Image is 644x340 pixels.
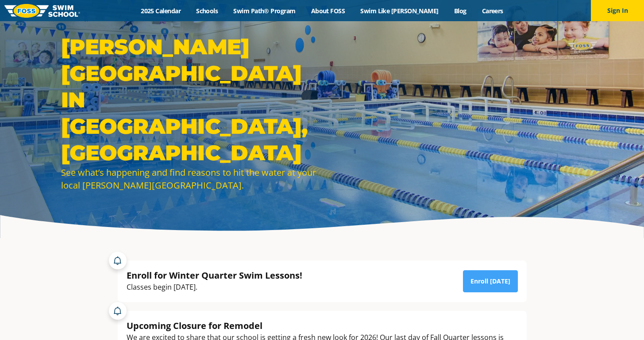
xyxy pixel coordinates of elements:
[353,7,447,15] a: Swim Like [PERSON_NAME]
[127,281,302,293] div: Classes begin [DATE].
[303,7,353,15] a: About FOSS
[463,270,518,292] a: Enroll [DATE]
[474,7,511,15] a: Careers
[127,269,302,281] div: Enroll for Winter Quarter Swim Lessons!
[61,166,318,192] div: See what’s happening and find reasons to hit the water at your local [PERSON_NAME][GEOGRAPHIC_DATA].
[61,34,318,166] h1: [PERSON_NAME][GEOGRAPHIC_DATA] in [GEOGRAPHIC_DATA], [GEOGRAPHIC_DATA]
[189,7,226,15] a: Schools
[226,7,303,15] a: Swim Path® Program
[4,4,80,18] img: FOSS Swim School Logo
[127,320,518,332] div: Upcoming Closure for Remodel
[133,7,189,15] a: 2025 Calendar
[446,7,474,15] a: Blog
